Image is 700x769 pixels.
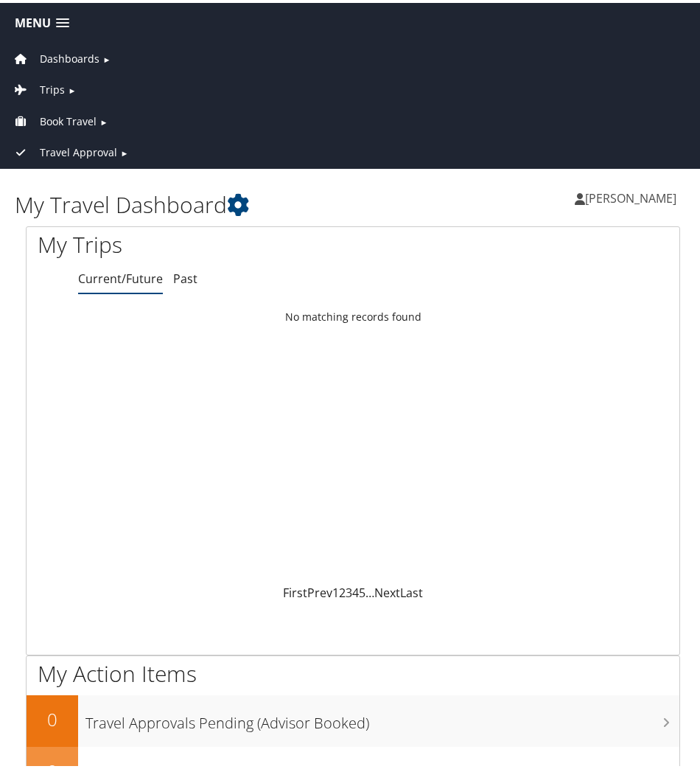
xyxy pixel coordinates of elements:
td: No matching records found [27,301,679,327]
a: Book Travel [11,111,97,125]
a: Prev [307,582,332,598]
a: 5 [359,582,365,598]
a: Travel Approval [11,142,117,156]
span: Trips [40,79,65,95]
h3: Travel Approvals Pending (Advisor Booked) [85,703,679,731]
span: ► [120,145,128,156]
a: Next [374,582,400,598]
a: [PERSON_NAME] [575,173,691,218]
span: Menu [15,13,51,27]
span: … [365,582,374,598]
a: 3 [346,582,352,598]
a: Past [173,268,197,284]
a: 2 [339,582,346,598]
a: Current/Future [78,268,163,284]
h2: 0 [27,704,78,729]
span: Book Travel [40,111,97,127]
a: First [283,582,307,598]
a: Menu [7,8,77,32]
span: ► [68,82,76,93]
h1: My Trips [38,226,342,257]
a: 4 [352,582,359,598]
span: ► [99,114,108,125]
span: Dashboards [40,48,99,64]
a: Dashboards [11,49,99,63]
span: Travel Approval [40,142,117,158]
h1: My Action Items [27,655,679,686]
a: Trips [11,80,65,94]
span: [PERSON_NAME] [585,187,676,203]
a: Last [400,582,423,598]
a: 1 [332,582,339,598]
span: ► [102,51,111,62]
h1: My Travel Dashboard [15,187,353,218]
a: 0Travel Approvals Pending (Advisor Booked) [27,692,679,744]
